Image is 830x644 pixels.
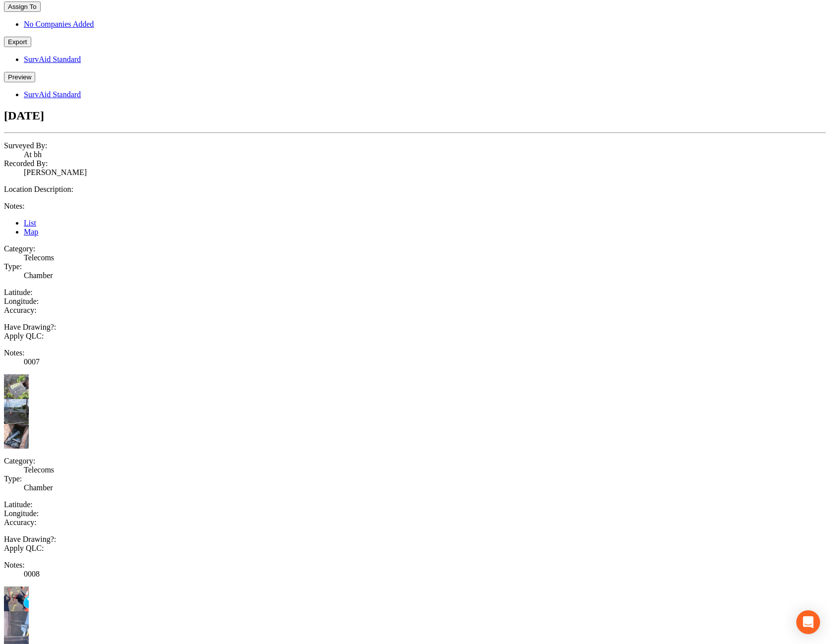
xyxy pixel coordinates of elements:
[4,399,29,424] img: d0af3eae-e8cd-8b12-8097-cf18f9b08bf3_e8158bad-27f7-02df-f7c5-f0d266b3ab12_thumb.jpg
[4,37,31,47] button: Export
[24,219,36,227] a: List
[4,323,826,332] dt: Have Drawing?:
[4,185,826,194] dt: Location Description:
[4,332,826,341] dt: Apply QLC:
[4,509,826,518] dt: Longitude:
[24,228,38,236] a: Map
[4,72,35,82] button: Preview
[4,457,826,466] dt: Category:
[4,561,826,570] dt: Notes:
[24,466,826,474] dd: Telecoms
[4,474,826,483] dt: Type:
[24,570,826,579] dd: 0008
[4,159,826,168] dt: Recorded By:
[24,483,826,492] dd: Chamber
[24,271,826,280] dd: Chamber
[4,288,826,297] dt: Latitude:
[24,20,94,28] a: No Companies Added
[4,544,826,553] dt: Apply QLC:
[24,253,826,262] dd: Telecoms
[24,90,81,99] a: SurvAid Standard
[4,141,826,150] dt: Surveyed By:
[4,374,29,399] img: d0af3eae-e8cd-8b12-8097-cf18f9b08bf3_e9f291ac-cd43-49a0-c7b1-6b8b8c36896e_thumb.jpg
[4,586,29,611] img: d0af3eae-e8cd-8b12-8097-cf18f9b08bf3_2a103181-3cc9-663a-be4e-59c1d904538e_thumb.jpg
[4,518,826,527] dt: Accuracy:
[4,109,826,122] h2: [DATE]
[4,349,826,357] dt: Notes:
[796,610,820,634] div: Open Intercom Messenger
[24,150,826,159] dd: At bh
[4,306,826,315] dt: Accuracy:
[4,500,826,509] dt: Latitude:
[24,168,826,177] dd: [PERSON_NAME]
[4,611,29,636] img: d0af3eae-e8cd-8b12-8097-cf18f9b08bf3_362694a9-b45e-8dad-10c0-6b3242c6c558_thumb.jpg
[4,424,29,449] img: d0af3eae-e8cd-8b12-8097-cf18f9b08bf3_2eee3c95-df92-5471-f9a5-1579a1a35b82_thumb.jpg
[4,297,826,306] dt: Longitude:
[4,535,826,544] dt: Have Drawing?:
[24,55,81,63] a: SurvAid Standard
[4,202,826,211] dt: Notes:
[24,357,826,366] dd: 0007
[4,262,826,271] dt: Type:
[4,244,826,253] dt: Category:
[4,1,41,12] button: Assign To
